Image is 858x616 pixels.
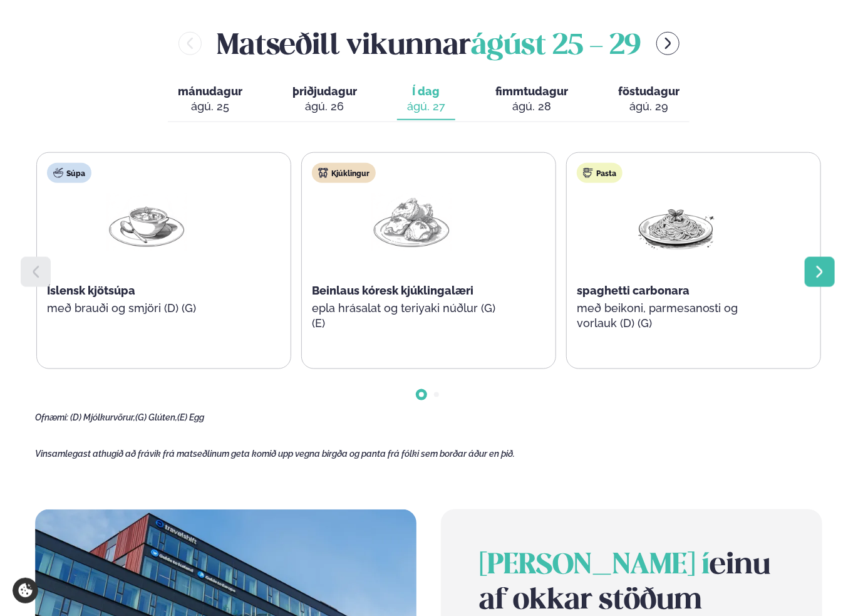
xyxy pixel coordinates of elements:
[312,163,376,183] div: Kjúklingur
[177,412,204,422] span: (E) Egg
[583,168,593,178] img: pasta.svg
[318,168,328,178] img: chicken.svg
[495,99,568,114] div: ágú. 28
[53,168,63,178] img: soup.svg
[636,193,716,251] img: Spagetti.png
[479,553,710,580] span: [PERSON_NAME] í
[282,79,367,120] button: þriðjudagur ágú. 26
[178,99,242,114] div: ágú. 25
[106,193,187,251] img: Soup.png
[178,85,242,98] span: mánudagur
[656,32,680,55] button: menu-btn-right
[577,284,690,297] span: spaghetti carbonara
[70,412,135,422] span: (D) Mjólkurvörur,
[217,23,641,64] h2: Matseðill vikunnar
[178,32,202,55] button: menu-btn-left
[135,412,177,422] span: (G) Glúten,
[312,284,473,297] span: Beinlaus kóresk kjúklingalæri
[577,163,623,183] div: Pasta
[312,301,511,331] p: epla hrásalat og teriyaki núðlur (G) (E)
[47,163,91,183] div: Súpa
[485,79,578,120] button: fimmtudagur ágú. 28
[434,392,439,397] span: Go to slide 2
[47,284,135,297] span: Íslensk kjötsúpa
[407,99,445,114] div: ágú. 27
[35,412,68,422] span: Ofnæmi:
[397,79,455,120] button: Í dag ágú. 27
[618,99,680,114] div: ágú. 29
[292,99,357,114] div: ágú. 26
[13,578,38,603] a: Cookie settings
[618,85,680,98] span: föstudagur
[292,85,357,98] span: þriðjudagur
[35,449,515,459] span: Vinsamlegast athugið að frávik frá matseðlinum geta komið upp vegna birgða og panta frá fólki sem...
[577,301,776,331] p: með beikoni, parmesanosti og vorlauk (D) (G)
[608,79,690,120] button: föstudagur ágú. 29
[371,193,452,251] img: Chicken-thighs.png
[168,79,252,120] button: mánudagur ágú. 25
[472,33,641,60] span: ágúst 25 - 29
[47,301,246,316] p: með brauði og smjöri (D) (G)
[495,85,568,98] span: fimmtudagur
[419,392,424,397] span: Go to slide 1
[407,84,445,99] span: Í dag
